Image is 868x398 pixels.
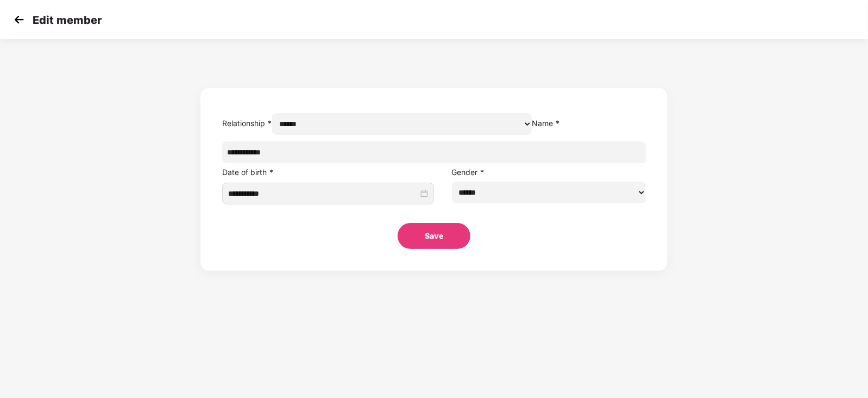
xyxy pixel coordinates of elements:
[33,14,102,27] p: Edit member
[398,223,470,249] button: Save
[532,119,560,128] label: Name *
[222,167,274,177] label: Date of birth *
[11,11,27,28] img: svg+xml;base64,PHN2ZyB4bWxucz0iaHR0cDovL3d3dy53My5vcmcvMjAwMC9zdmciIHdpZHRoPSIzMCIgaGVpZ2h0PSIzMC...
[222,119,272,128] label: Relationship *
[452,167,485,177] label: Gender *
